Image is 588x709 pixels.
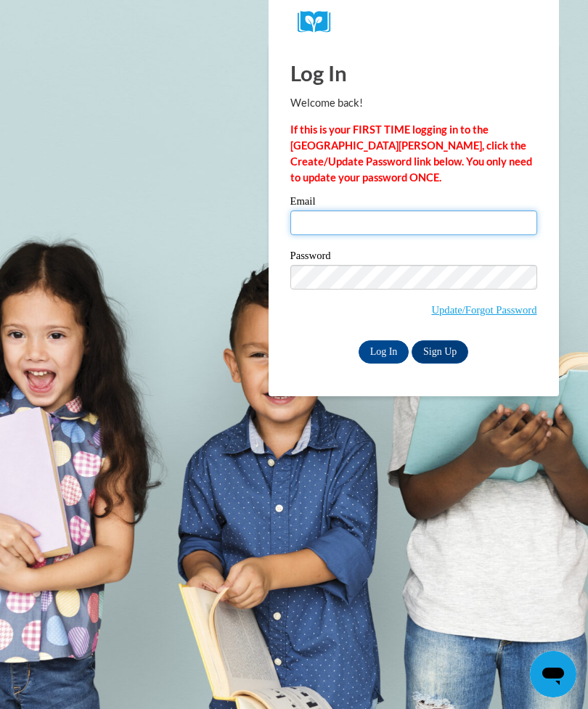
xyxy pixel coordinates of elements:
[298,11,530,33] a: COX Campus
[290,95,537,111] p: Welcome back!
[290,58,537,88] h1: Log In
[290,196,537,210] label: Email
[530,651,576,697] iframe: Button to launch messaging window
[412,340,468,364] a: Sign Up
[431,304,536,316] a: Update/Forgot Password
[298,11,341,33] img: Logo brand
[290,123,532,184] strong: If this is your FIRST TIME logging in to the [GEOGRAPHIC_DATA][PERSON_NAME], click the Create/Upd...
[359,340,409,364] input: Log In
[290,250,537,265] label: Password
